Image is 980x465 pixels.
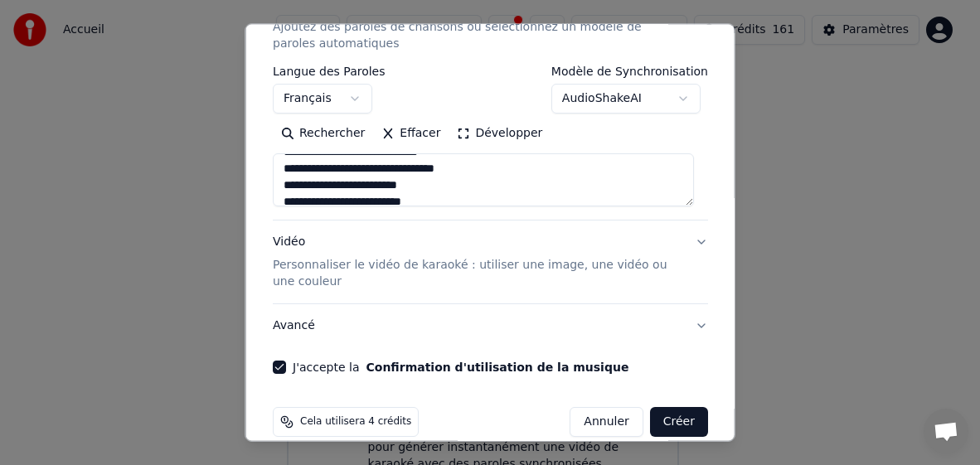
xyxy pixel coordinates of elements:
[649,407,707,437] button: Créer
[273,65,708,220] div: ParolesAjoutez des paroles de chansons ou sélectionnez un modèle de paroles automatiques
[551,65,707,77] label: Modèle de Synchronisation
[300,415,411,429] span: Cela utilisera 4 crédits
[570,407,643,437] button: Annuler
[273,220,708,303] button: VidéoPersonnaliser le vidéo de karaoké : utiliser une image, une vidéo ou une couleur
[273,304,708,347] button: Avancé
[449,120,551,147] button: Développer
[273,65,386,77] label: Langue des Paroles
[293,361,628,373] label: J'accepte la
[366,361,628,373] button: J'accepte la
[273,19,682,52] p: Ajoutez des paroles de chansons ou sélectionnez un modèle de paroles automatiques
[373,120,449,147] button: Effacer
[273,257,682,290] p: Personnaliser le vidéo de karaoké : utiliser une image, une vidéo ou une couleur
[273,120,373,147] button: Rechercher
[273,234,682,290] div: Vidéo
